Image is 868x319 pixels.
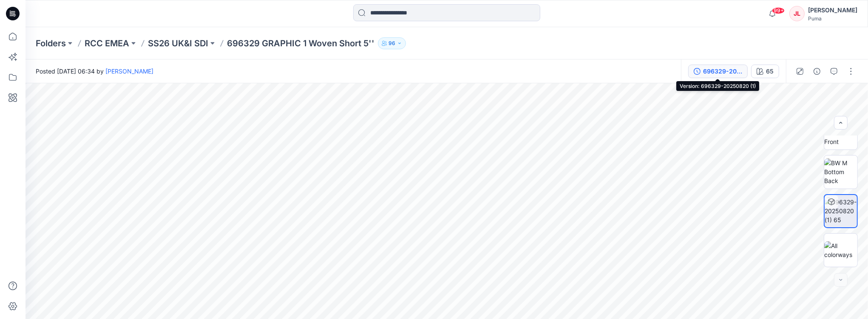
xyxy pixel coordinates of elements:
img: All colorways [824,241,857,259]
button: 96 [378,37,406,49]
a: [PERSON_NAME] [105,68,153,75]
span: 99+ [772,7,785,14]
span: Posted [DATE] 06:34 by [36,67,153,76]
button: 65 [751,65,779,78]
div: JL [789,6,805,21]
div: 696329-20250820 (1) [703,67,742,76]
div: Puma [808,15,857,22]
a: RCC EMEA [85,37,129,49]
div: 65 [766,67,774,76]
button: Details [810,65,824,78]
a: SS26 UK&I SDI [148,37,208,49]
p: 696329 GRAPHIC 1 Woven Short 5'' [227,37,374,49]
a: Folders [36,37,66,49]
button: 696329-20250820 (1) [688,65,748,78]
img: 696329-20250820 (1) 65 [825,198,857,224]
div: [PERSON_NAME] [808,5,857,15]
p: 96 [389,39,395,48]
img: BW M Bottom Back [824,158,857,185]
